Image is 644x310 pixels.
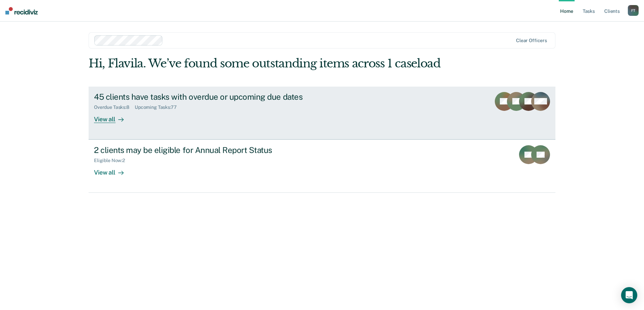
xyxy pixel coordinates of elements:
[628,5,639,16] button: FT
[94,92,330,102] div: 45 clients have tasks with overdue or upcoming due dates
[89,139,555,193] a: 2 clients may be eligible for Annual Report StatusEligible Now:2View all
[621,287,637,303] div: Open Intercom Messenger
[89,57,462,70] div: Hi, Flavila. We’ve found some outstanding items across 1 caseload
[628,5,639,16] div: F T
[516,38,547,43] div: Clear officers
[94,104,135,110] div: Overdue Tasks : 8
[5,7,38,14] img: Recidiviz
[89,87,555,139] a: 45 clients have tasks with overdue or upcoming due datesOverdue Tasks:8Upcoming Tasks:77View all
[94,145,330,155] div: 2 clients may be eligible for Annual Report Status
[135,104,182,110] div: Upcoming Tasks : 77
[94,163,132,177] div: View all
[94,110,132,123] div: View all
[94,158,130,163] div: Eligible Now : 2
